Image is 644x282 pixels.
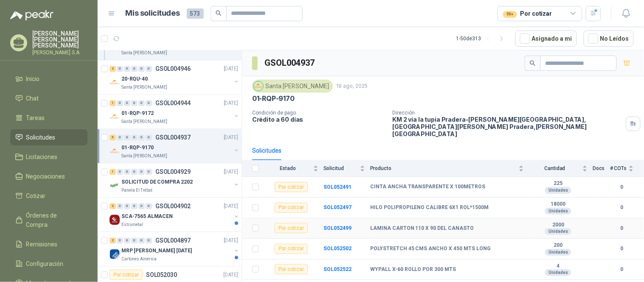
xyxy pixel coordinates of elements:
div: 0 [124,203,130,209]
div: 0 [117,203,123,209]
span: Inicio [26,74,40,84]
b: 4 [529,263,588,270]
div: 0 [131,203,138,209]
a: SOL052522 [323,266,352,272]
b: 0 [610,204,634,212]
div: 0 [138,203,145,209]
p: Panela El Trébol [121,187,152,194]
b: SOL052502 [323,246,352,251]
th: Cantidad [529,160,593,177]
div: Por cotizar [275,244,308,254]
div: 1 [110,169,116,175]
p: 19 ago, 2025 [336,82,368,90]
p: Cartones America [121,256,157,262]
a: 2 0 0 0 0 0 GSOL004897[DATE] Company LogoMRP [PERSON_NAME] [DATE]Cartones America [110,235,240,262]
div: Unidades [545,208,571,215]
p: [DATE] [224,237,238,245]
b: 0 [610,265,634,274]
b: WYPALL X-60 ROLLO POR 300 MTS [370,266,456,273]
a: Órdenes de Compra [10,207,87,233]
div: 0 [117,237,123,243]
a: 1 0 0 0 0 0 GSOL004944[DATE] Company Logo01-RQP-9172Santa [PERSON_NAME] [110,98,240,125]
span: Órdenes de Compra [26,211,79,229]
p: [DATE] [224,202,238,210]
div: Por cotizar [275,203,308,213]
div: Por cotizar [110,270,143,280]
b: 2000 [529,222,588,229]
div: 0 [131,169,138,175]
th: Solicitud [323,160,370,177]
div: 0 [131,66,138,72]
p: 01-RQP-9170 [121,144,154,152]
h3: GSOL004937 [264,56,316,70]
p: Santa [PERSON_NAME] [121,84,167,91]
div: Unidades [545,249,571,256]
p: [DATE] [224,99,238,107]
h1: Mis solicitudes [126,7,180,20]
div: 0 [138,237,145,243]
img: Company Logo [110,112,120,122]
p: 01-RQP-9170 [252,94,295,103]
b: LAMINA CARTON 110 X 90 DEL CANASTO [370,225,474,232]
b: 200 [529,242,588,249]
p: Dirección [393,110,623,116]
b: 0 [610,245,634,253]
span: Estado [264,165,312,171]
div: Santa [PERSON_NAME] [252,80,333,92]
img: Company Logo [110,180,120,190]
th: Docs [593,160,610,177]
div: 0 [138,100,145,106]
span: # COTs [610,165,627,171]
div: 0 [138,169,145,175]
div: 0 [131,237,138,243]
a: 1 0 0 0 0 0 GSOL004929[DATE] Company LogoSOLICITUD DE COMPRA 2202Panela El Trébol [110,167,240,194]
th: Producto [370,160,529,177]
a: SOL052497 [323,204,352,210]
div: Por cotizar [503,9,552,18]
div: 0 [146,169,152,175]
p: Crédito a 60 días [252,116,386,123]
button: No Leídos [584,31,634,47]
div: Solicitudes [252,146,281,155]
b: 0 [610,183,634,191]
span: search [530,60,536,66]
th: # COTs [610,160,644,177]
p: GSOL004946 [155,66,191,72]
p: [PERSON_NAME] [PERSON_NAME] [PERSON_NAME] [32,31,87,48]
div: 1 - 50 de 313 [456,32,509,45]
a: Cotizar [10,188,87,204]
div: 0 [124,134,130,140]
p: 20-RQU-40 [121,75,148,83]
a: Chat [10,90,87,106]
p: SOLICITUD DE COMPRA 2202 [121,178,193,186]
p: [DATE] [224,65,238,73]
span: Negociaciones [26,172,65,181]
span: Cantidad [529,165,581,171]
img: Logo peakr [10,10,53,20]
span: Producto [370,165,517,171]
p: Condición de pago [252,110,386,116]
p: GSOL004929 [155,169,191,175]
span: Cotizar [26,191,46,201]
b: 18000 [529,201,588,208]
a: 5 0 0 0 0 0 GSOL004937[DATE] Company Logo01-RQP-9170Santa [PERSON_NAME] [110,132,240,159]
a: SOL052499 [323,225,352,231]
p: MRP [PERSON_NAME] [DATE] [121,247,192,255]
div: 1 [110,100,116,106]
a: SOL052491 [323,184,352,190]
b: 225 [529,180,588,187]
span: Chat [26,94,39,103]
p: GSOL004937 [155,134,191,140]
a: Inicio [10,71,87,87]
div: 0 [146,100,152,106]
div: 0 [117,169,123,175]
span: Licitaciones [26,152,58,162]
img: Company Logo [110,249,120,259]
span: Remisiones [26,240,58,249]
div: 99+ [503,11,517,18]
p: [DATE] [224,168,238,176]
div: 0 [131,100,138,106]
